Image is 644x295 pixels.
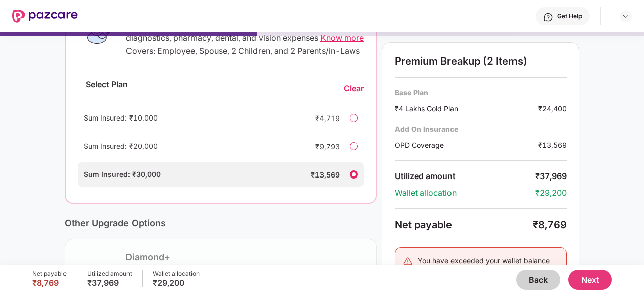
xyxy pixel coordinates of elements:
button: Back [516,270,560,290]
div: Wallet allocation [395,188,535,198]
img: svg+xml;base64,PHN2ZyBpZD0iRHJvcGRvd24tMzJ4MzIiIHhtbG5zPSJodHRwOi8vd3d3LnczLm9yZy8yMDAwL3N2ZyIgd2... [622,12,630,20]
div: ₹4 Lakhs Gold Plan [395,103,538,114]
div: Utilized amount [395,171,535,182]
div: Net payable [32,270,67,278]
img: svg+xml;base64,PHN2ZyB4bWxucz0iaHR0cDovL3d3dy53My5vcmcvMjAwMC9zdmciIHdpZHRoPSIyNCIgaGVpZ2h0PSIyNC... [403,256,413,266]
div: Select Plan [78,79,136,98]
div: Other Upgrade Options [65,218,377,228]
div: Clear [344,83,364,94]
div: ₹29,200 [535,188,567,198]
div: ₹37,969 [535,171,567,182]
div: Utilized amount [87,270,132,278]
div: ₹13,569 [299,169,340,180]
div: ₹8,769 [32,278,67,288]
div: Wallet allocation [153,270,200,278]
div: ₹29,200 [153,278,200,288]
div: You have exceeded your wallet balance by . This amount will be deducted from your monthly pay check. [418,255,559,288]
div: ₹13,569 [538,140,567,150]
span: Sum Insured: ₹30,000 [84,170,161,179]
img: New Pazcare Logo [12,10,78,23]
div: ₹9,793 [299,141,340,152]
div: ₹24,400 [538,103,567,114]
div: Base Plan [395,88,567,97]
div: ₹4,719 [299,113,340,124]
button: Next [568,270,612,290]
div: ₹37,969 [87,278,132,288]
span: Sum Insured: ₹20,000 [84,142,158,150]
div: Net payable [395,219,533,231]
div: Get Help [557,12,582,20]
span: Sum Insured: ₹10,000 [84,113,158,122]
div: ₹8,769 [533,219,567,231]
div: Add On Insurance [395,124,567,134]
img: svg+xml;base64,PHN2ZyBpZD0iSGVscC0zMngzMiIgeG1sbnM9Imh0dHA6Ly93d3cudzMub3JnLzIwMDAvc3ZnIiB3aWR0aD... [543,12,553,22]
div: OPD Coverage [395,140,538,150]
div: Premium Breakup (2 Items) [395,55,567,67]
div: Covers: Employee, Spouse, 2 Children, and 2 Parents/in-Laws [126,46,364,56]
span: Know more [320,33,364,43]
